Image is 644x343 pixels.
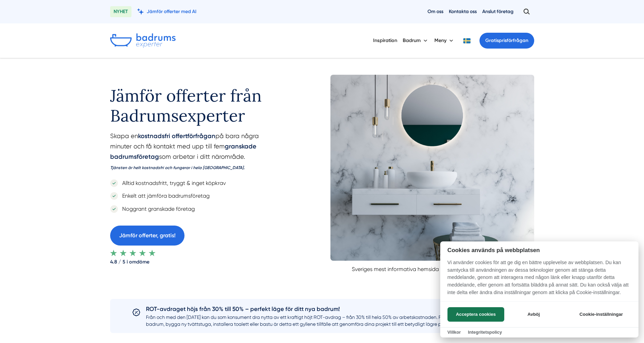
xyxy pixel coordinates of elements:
h2: Cookies används på webbplatsen [440,247,638,253]
button: Acceptera cookies [447,307,504,322]
a: Villkor [447,330,461,335]
a: Integritetspolicy [468,330,502,335]
p: Vi använder cookies för att ge dig en bättre upplevelse av webbplatsen. Du kan samtycka till anvä... [440,259,638,301]
button: Cookie-inställningar [571,307,631,322]
button: Avböj [506,307,561,322]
